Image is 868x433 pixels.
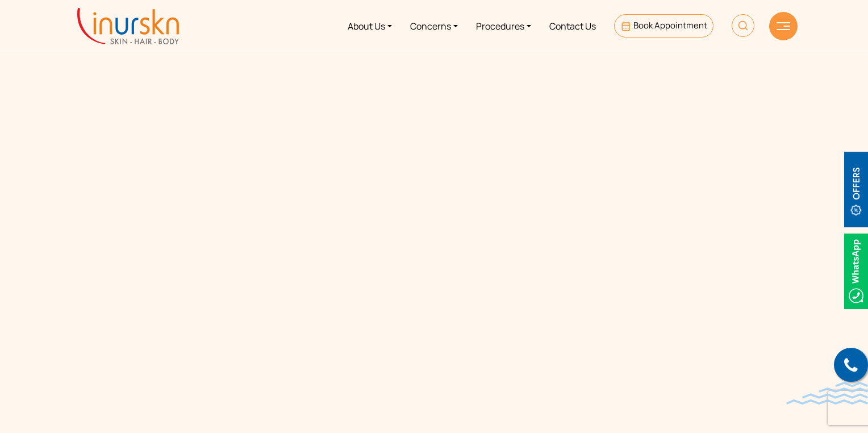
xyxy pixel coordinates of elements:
a: Concerns [401,5,467,47]
a: Book Appointment [614,14,713,38]
img: offerBt [844,152,868,227]
a: Whatsappicon [844,264,868,277]
span: Book Appointment [633,19,707,31]
img: bluewave [786,382,868,405]
a: Contact Us [540,5,605,47]
img: inurskn-logo [77,8,179,44]
img: hamLine.svg [777,22,790,30]
a: Procedures [467,5,540,47]
img: HeaderSearch [732,14,754,37]
a: About Us [339,5,401,47]
img: Whatsappicon [844,234,868,309]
